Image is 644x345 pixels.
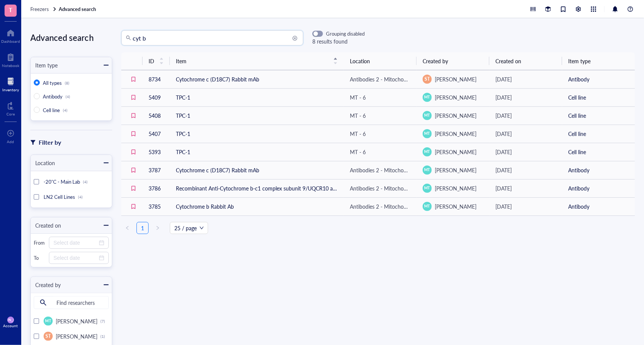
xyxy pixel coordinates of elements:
[1,39,20,44] div: Dashboard
[562,106,635,125] td: Cell line
[143,179,170,197] td: 3786
[495,111,556,120] div: [DATE]
[424,203,430,209] span: MT
[170,52,344,70] th: Item
[155,226,160,230] span: right
[31,221,61,229] div: Created on
[45,333,51,340] span: ST
[435,130,476,137] span: [PERSON_NAME]
[435,94,476,101] span: [PERSON_NAME]
[562,125,635,143] td: Cell line
[326,30,365,37] div: Grouping disabled
[495,75,556,83] div: [DATE]
[170,70,344,88] td: Cytochrome c (D18C7) Rabbit mAb
[34,239,46,246] div: From
[350,75,411,83] div: Antibodies 2 - Mitochondria
[152,222,164,234] button: right
[562,70,635,88] td: Antibody
[34,254,46,261] div: To
[44,193,75,200] span: LN2 Cell Lines
[2,51,19,68] a: Notebook
[424,167,430,173] span: MT
[43,79,62,86] span: All types
[143,197,170,215] td: 3785
[1,27,20,44] a: Dashboard
[3,323,18,328] div: Account
[495,202,556,211] div: [DATE]
[149,57,155,65] span: ID
[435,75,476,83] span: [PERSON_NAME]
[435,203,476,210] span: [PERSON_NAME]
[562,179,635,197] td: Antibody
[30,6,57,12] a: Freezers
[350,93,366,101] div: MT - 6
[65,81,69,85] div: (8)
[136,222,149,234] li: 1
[312,37,365,45] div: 8 results found
[170,88,344,106] td: TPC-1
[121,222,133,234] li: Previous Page
[562,143,635,161] td: Cell line
[53,254,97,262] input: Select date
[143,125,170,143] td: 5407
[170,125,344,143] td: TPC-1
[489,52,562,70] th: Created on
[43,106,60,114] span: Cell line
[44,178,80,185] span: -20˚C - Main Lab
[425,76,430,83] span: ST
[350,166,411,174] div: Antibodies 2 - Mitochondria
[562,88,635,106] td: Cell line
[435,112,476,119] span: [PERSON_NAME]
[495,93,556,101] div: [DATE]
[170,161,344,179] td: Cytochrome c (D18C7) Rabbit mAb
[424,94,430,100] span: MT
[495,184,556,192] div: [DATE]
[435,184,476,192] span: [PERSON_NAME]
[31,159,55,167] div: Location
[53,239,97,247] input: Select date
[2,75,19,92] a: Inventory
[59,6,97,12] a: Advanced search
[9,5,13,14] span: T
[30,5,49,12] span: Freezers
[143,106,170,125] td: 5408
[170,143,344,161] td: TPC-1
[424,149,430,155] span: MT
[45,318,51,324] span: MT
[6,100,15,116] a: Core
[170,106,344,125] td: TPC-1
[344,52,417,70] th: Location
[143,52,170,70] th: ID
[350,202,411,211] div: Antibodies 2 - Mitochondria
[100,319,105,323] div: (7)
[31,61,58,69] div: Item type
[152,222,164,234] li: Next Page
[350,130,366,138] div: MT - 6
[143,88,170,106] td: 5409
[174,222,204,234] span: 25 / page
[435,166,476,174] span: [PERSON_NAME]
[56,317,97,325] span: [PERSON_NAME]
[137,222,148,234] a: 1
[31,281,61,289] div: Created by
[83,180,88,184] div: (4)
[143,143,170,161] td: 5393
[176,57,329,65] span: Item
[43,93,63,100] span: Antibody
[417,52,489,70] th: Created by
[7,139,14,144] div: Add
[39,137,61,147] div: Filter by
[2,87,19,92] div: Inventory
[424,112,430,118] span: MT
[170,222,208,234] div: Page Size
[121,222,133,234] button: left
[30,30,112,45] div: Advanced search
[143,161,170,179] td: 3787
[350,184,411,192] div: Antibodies 2 - Mitochondria
[66,94,70,99] div: (4)
[78,195,83,199] div: (4)
[424,185,430,191] span: MT
[350,111,366,120] div: MT - 6
[125,226,130,230] span: left
[424,131,430,136] span: MT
